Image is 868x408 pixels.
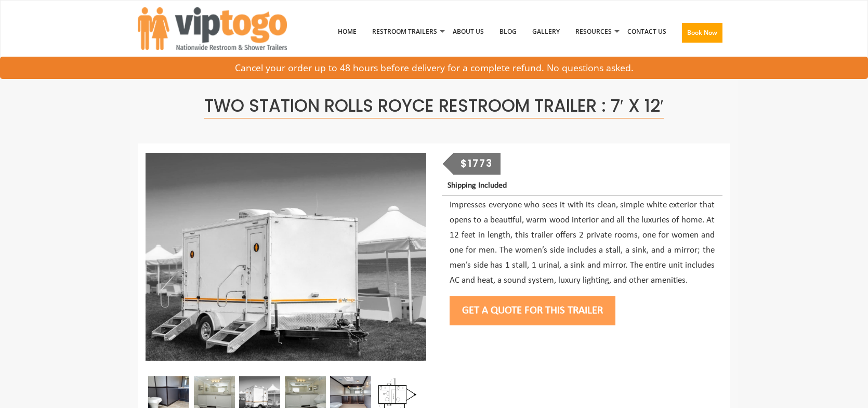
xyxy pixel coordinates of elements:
[445,5,492,59] a: About Us
[448,179,722,193] p: Shipping Included
[330,5,364,59] a: Home
[450,198,715,288] p: Impresses everyone who sees it with its clean, simple white exterior that opens to a beautiful, w...
[204,94,664,119] span: Two Station Rolls Royce Restroom Trailer : 7′ x 12′
[450,305,615,316] a: Get a Quote for this Trailer
[568,5,620,59] a: Resources
[674,5,730,65] a: Book Now
[138,7,287,50] img: VIPTOGO
[524,5,568,59] a: Gallery
[620,5,674,59] a: Contact Us
[453,153,501,175] div: $1773
[364,5,445,59] a: Restroom Trailers
[146,153,426,361] img: Side view of two station restroom trailer with separate doors for males and females
[682,23,722,43] button: Book Now
[450,296,615,325] button: Get a Quote for this Trailer
[492,5,524,59] a: Blog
